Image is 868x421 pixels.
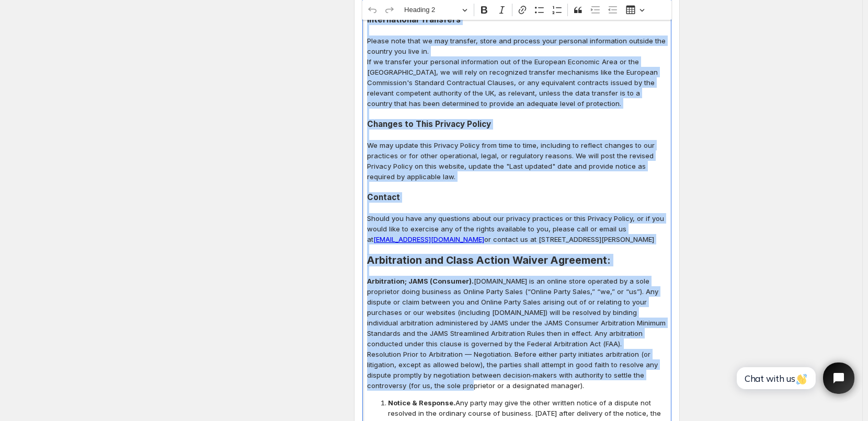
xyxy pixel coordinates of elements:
[367,140,667,182] p: We may update this Privacy Policy from time to time, including to reflect changes to our practice...
[367,277,474,285] strong: Arbitration; JAMS (Consumer).
[367,56,667,109] p: If we transfer your personal information out of the European Economic Area or the [GEOGRAPHIC_DAT...
[367,213,667,244] p: Should you have any questions about our privacy practices or this Privacy Policy, or if you would...
[367,119,667,130] h3: Changes to This Privacy Policy
[367,192,667,203] h3: Contact
[367,36,667,56] p: Please note that we may transfer, store and process your personal information outside the country...
[367,349,667,391] p: Resolution Prior to Arbitration — Negotiation. Before either party initiates arbitration (or liti...
[725,354,863,403] iframe: Tidio Chat
[367,255,667,265] h2: Arbitration and Class Action Waiver Agreement:
[404,4,459,16] span: Heading 2
[399,2,472,18] button: Heading 2, Heading
[373,235,484,243] a: [EMAIL_ADDRESS][DOMAIN_NAME]
[367,276,667,349] p: [DOMAIN_NAME] is an online store operated by a sole proprietor doing business as Online Party Sal...
[388,399,455,407] strong: Notice & Response.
